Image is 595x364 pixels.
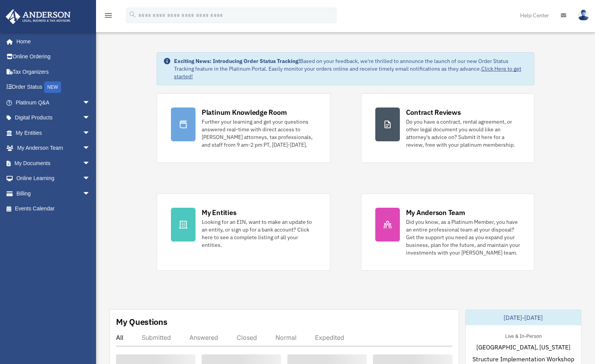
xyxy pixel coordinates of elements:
div: Do you have a contract, rental agreement, or other legal document you would like an attorney's ad... [406,118,520,149]
div: [DATE]-[DATE] [466,310,581,325]
div: Live & In-Person [499,331,548,339]
div: Closed [237,334,257,341]
a: My Anderson Teamarrow_drop_down [5,141,102,156]
div: Based on your feedback, we're thrilled to announce the launch of our new Order Status Tracking fe... [174,57,528,80]
a: My Documentsarrow_drop_down [5,156,102,171]
a: Click Here to get started! [174,65,521,80]
a: Platinum Knowledge Room Further your learning and get your questions answered real-time with dire... [157,93,330,163]
a: Order StatusNEW [5,79,102,95]
span: arrow_drop_down [83,141,98,156]
div: My Entities [202,208,236,217]
a: My Anderson Team Did you know, as a Platinum Member, you have an entire professional team at your... [361,194,535,271]
div: NEW [44,81,61,93]
strong: Exciting News: Introducing Order Status Tracking! [174,58,300,65]
div: Contract Reviews [406,108,461,117]
a: My Entities Looking for an EIN, want to make an update to an entity, or sign up for a bank accoun... [157,194,330,271]
a: Online Learningarrow_drop_down [5,171,102,186]
i: menu [104,11,113,20]
div: Looking for an EIN, want to make an update to an entity, or sign up for a bank account? Click her... [202,218,316,249]
span: arrow_drop_down [83,110,98,126]
a: My Entitiesarrow_drop_down [5,125,102,141]
i: search [128,10,137,19]
a: Digital Productsarrow_drop_down [5,110,102,126]
a: menu [104,13,113,20]
span: [GEOGRAPHIC_DATA], [US_STATE] [476,342,570,352]
a: Home [5,34,98,49]
div: Did you know, as a Platinum Member, you have an entire professional team at your disposal? Get th... [406,218,520,256]
div: Answered [189,334,218,341]
span: arrow_drop_down [83,186,98,202]
a: Contract Reviews Do you have a contract, rental agreement, or other legal document you would like... [361,93,535,163]
div: My Questions [116,316,167,328]
span: arrow_drop_down [83,171,98,187]
img: Anderson Advisors Platinum Portal [3,9,73,24]
a: Tax Organizers [5,64,102,79]
div: Platinum Knowledge Room [202,108,287,117]
a: Platinum Q&Aarrow_drop_down [5,95,102,110]
span: Structure Implementation Workshop [472,354,574,364]
div: Normal [275,334,297,341]
span: arrow_drop_down [83,125,98,141]
div: Expedited [315,334,344,341]
div: Further your learning and get your questions answered real-time with direct access to [PERSON_NAM... [202,118,316,149]
img: User Pic [578,10,589,21]
div: Submitted [142,334,171,341]
div: My Anderson Team [406,208,465,217]
span: arrow_drop_down [83,95,98,111]
a: Events Calendar [5,201,102,217]
a: Online Ordering [5,49,102,65]
a: Billingarrow_drop_down [5,186,102,201]
div: All [116,334,123,341]
span: arrow_drop_down [83,156,98,171]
